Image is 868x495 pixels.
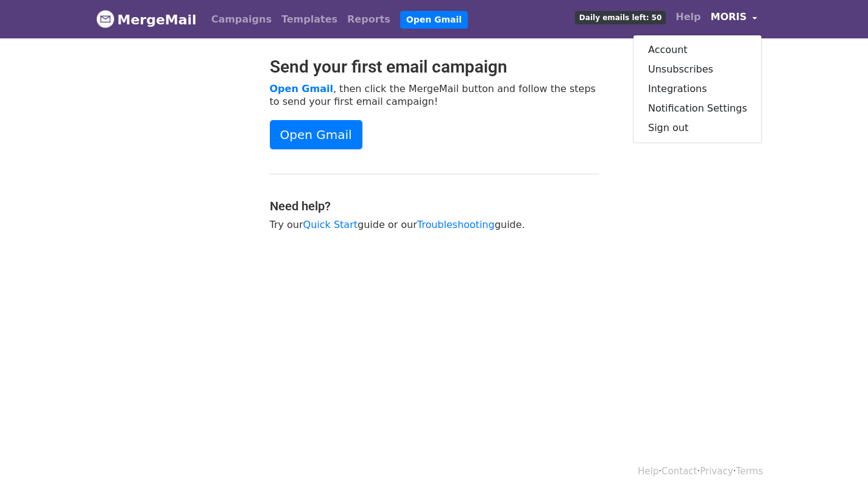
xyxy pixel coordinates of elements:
[570,5,671,29] a: Daily emails left: 50
[736,466,763,477] a: Terms
[633,99,762,118] a: Notification Settings
[342,7,395,32] a: Reports
[662,466,697,477] a: Contact
[575,11,666,24] span: Daily emails left: 50
[711,10,747,24] span: MORIS
[270,83,333,94] a: Open Gmail
[270,57,599,77] h2: Send your first email campaign
[270,120,362,149] a: Open Gmail
[303,219,358,230] a: Quick Start
[807,436,868,495] iframe: Chat Widget
[700,466,733,477] a: Privacy
[633,60,762,79] a: Unsubscribes
[706,5,763,34] a: MORIS
[270,218,599,231] p: Try our guide or our guide.
[633,118,762,138] a: Sign out
[400,11,468,29] a: Open Gmail
[671,5,705,29] a: Help
[633,79,762,99] a: Integrations
[270,199,599,213] h4: Need help?
[96,10,115,28] img: MergeMail logo
[638,466,658,477] a: Help
[417,219,495,230] a: Troubleshooting
[96,7,197,32] a: MergeMail
[270,82,599,108] p: , then click the MergeMail button and follow the steps to send your first email campaign!
[206,7,277,32] a: Campaigns
[277,7,342,32] a: Templates
[633,40,762,60] a: Account
[633,35,763,143] div: MORIS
